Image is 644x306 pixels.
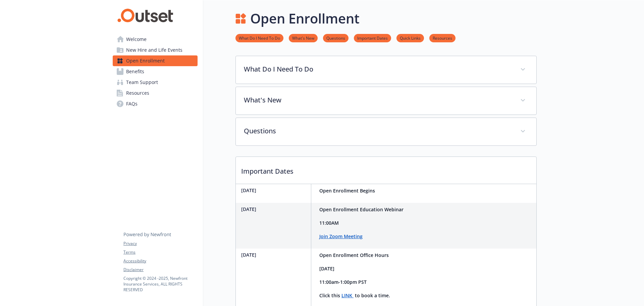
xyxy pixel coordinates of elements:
span: Open Enrollment [126,55,165,66]
strong: Open Enrollment Office Hours [319,252,389,258]
strong: LINK [341,292,352,299]
span: Resources [126,88,149,98]
p: What's New [244,95,512,105]
strong: 11:00am-1:00pm PST [319,279,367,285]
strong: [DATE] [319,265,334,272]
span: Benefits [126,66,144,77]
strong: Click this [319,292,340,299]
strong: Open Enrollment Begins [319,187,375,194]
p: [DATE] [241,251,308,258]
strong: Open Enrollment Education Webinar [319,206,404,213]
span: Welcome [126,34,147,45]
p: Copyright © 2024 - 2025 , Newfront Insurance Services, ALL RIGHTS RESERVED [123,275,197,293]
p: [DATE] [241,206,308,213]
div: Questions [236,118,536,145]
span: Team Support [126,77,158,88]
a: Terms [123,249,197,255]
div: What Do I Need To Do [236,56,536,84]
strong: to book a time. [355,292,390,299]
a: Disclaimer [123,267,197,273]
a: Team Support [113,77,198,88]
a: Important Dates [354,35,391,41]
p: [DATE] [241,187,308,194]
a: What Do I Need To Do [235,35,283,41]
strong: 11:00AM [319,220,339,226]
p: Questions [244,126,512,136]
span: FAQs [126,98,138,109]
a: What's New [289,35,318,41]
p: What Do I Need To Do [244,64,512,74]
a: FAQs [113,98,198,109]
a: Resources [429,35,455,41]
h1: Open Enrollment [250,8,360,29]
a: Open Enrollment [113,55,198,66]
a: Benefits [113,66,198,77]
a: LINK [341,292,354,299]
a: Accessibility [123,258,197,264]
a: Privacy [123,241,197,247]
a: Quick Links [396,35,424,41]
a: New Hire and Life Events [113,45,198,55]
a: Questions [323,35,348,41]
a: Welcome [113,34,198,45]
a: Join Zoom Meeting [319,233,363,239]
div: What's New [236,87,536,115]
span: New Hire and Life Events [126,45,182,55]
p: Important Dates [236,157,536,182]
a: Resources [113,88,198,98]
